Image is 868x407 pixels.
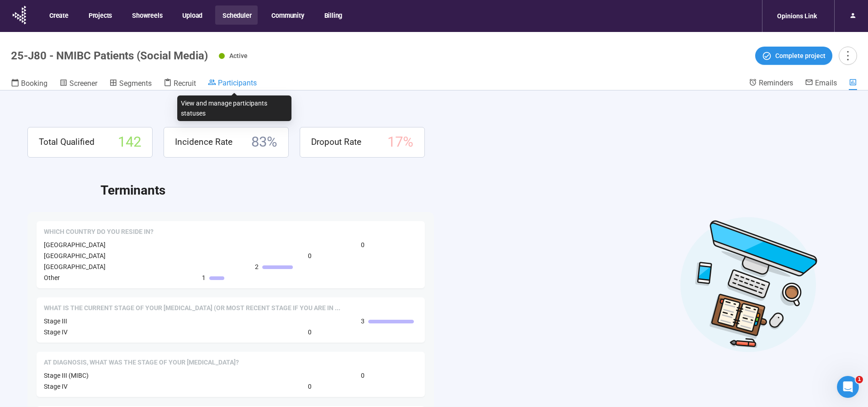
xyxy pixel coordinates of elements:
a: Screener [59,78,97,90]
span: Screener [69,79,97,88]
a: Recruit [164,78,196,90]
div: View and manage participants statuses [177,95,291,121]
button: Community [264,5,310,25]
a: Booking [11,78,48,90]
span: 0 [308,327,312,337]
a: Participants [208,78,257,89]
span: Active [229,52,248,59]
span: 0 [361,370,365,381]
button: Create [42,5,75,25]
span: Total Qualified [39,135,95,149]
div: Opinions Link [772,7,822,25]
span: Stage III [44,317,67,325]
button: Scheduler [215,5,258,25]
span: Other [44,274,60,281]
span: 1 [856,376,863,383]
span: 1 [202,273,206,283]
iframe: Intercom live chat [837,376,859,398]
a: Reminders [749,78,793,89]
span: Reminders [759,79,793,87]
img: Desktop work notes [680,216,818,353]
span: Dropout Rate [311,135,361,149]
span: Which country do you reside in? [44,227,153,237]
a: Emails [805,78,837,89]
span: Stage III (MIBC) [44,372,89,379]
span: Complete project [775,51,826,61]
span: At diagnosis, what was the stage of your bladder cancer? [44,358,239,367]
span: 0 [308,381,312,391]
button: Upload [175,5,209,25]
span: Stage IV [44,383,68,390]
a: Segments [109,78,152,90]
span: Booking [21,79,48,88]
h2: Terminants [101,180,841,201]
span: 0 [361,240,365,250]
h1: 25-J80 - NMIBC Patients (Social Media) [11,49,208,62]
span: 2 [255,262,259,272]
span: 142 [118,131,141,153]
button: Projects [81,5,118,25]
span: 17 % [387,131,413,153]
span: What is the current stage of your bladder cancer (or most recent stage if you are in remission)? [44,304,340,313]
span: Incidence Rate [175,135,233,149]
span: Participants [218,79,257,87]
span: Recruit [174,79,196,88]
span: Emails [815,79,837,87]
button: Showreels [125,5,169,25]
span: Stage IV [44,328,68,336]
span: 3 [361,316,365,326]
span: [GEOGRAPHIC_DATA] [44,263,106,270]
span: Segments [119,79,152,88]
span: [GEOGRAPHIC_DATA] [44,241,106,248]
span: 0 [308,251,312,261]
span: 83 % [251,131,277,153]
button: Billing [317,5,349,25]
span: more [842,49,854,62]
span: [GEOGRAPHIC_DATA] [44,252,106,259]
button: more [839,47,857,65]
button: Complete project [755,47,832,65]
